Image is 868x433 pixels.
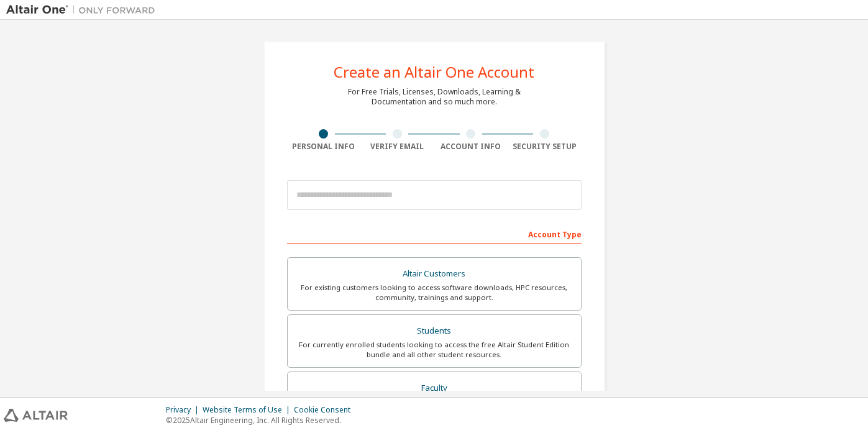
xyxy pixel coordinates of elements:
div: Personal Info [287,142,361,152]
div: Account Type [287,224,582,244]
div: Website Terms of Use [203,405,294,415]
img: Altair One [6,4,162,16]
p: © 2025 Altair Engineering, Inc. All Rights Reserved. [166,415,358,426]
img: altair_logo.svg [4,409,68,422]
div: Faculty [295,380,573,397]
div: Cookie Consent [294,405,358,415]
div: Verify Email [360,142,434,152]
div: Account Info [434,142,508,152]
div: Altair Customers [295,265,573,283]
div: Privacy [166,405,203,415]
div: For Free Trials, Licenses, Downloads, Learning & Documentation and so much more. [348,87,521,107]
div: Students [295,322,573,340]
div: For existing customers looking to access software downloads, HPC resources, community, trainings ... [295,283,573,303]
div: For currently enrolled students looking to access the free Altair Student Edition bundle and all ... [295,340,573,360]
div: Create an Altair One Account [334,65,534,80]
div: Security Setup [508,142,582,152]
